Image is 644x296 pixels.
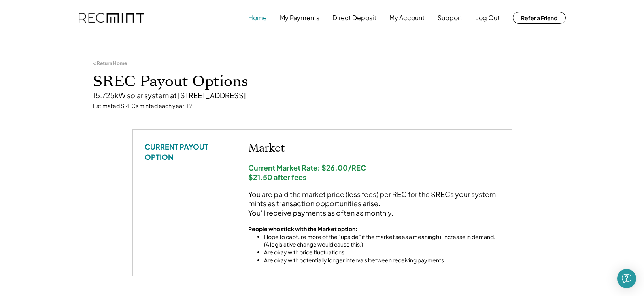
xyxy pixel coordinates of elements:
[93,60,127,66] div: < Return Home
[332,10,376,26] button: Direct Deposit
[145,142,224,161] div: CURRENT PAYOUT OPTION
[93,91,551,100] div: 15.725kW solar system at [STREET_ADDRESS]
[248,10,267,26] button: Home
[248,190,500,217] div: You are paid the market price (less fees) per REC for the SRECs your system mints as transaction ...
[264,249,500,256] li: Are okay with price fluctuations
[248,142,500,155] h2: Market
[93,72,551,91] h1: SREC Payout Options
[513,12,566,24] button: Refer a Friend
[264,256,500,264] li: Are okay with potentially longer intervals between receiving payments
[248,225,357,232] strong: People who stick with the Market option:
[280,10,319,26] button: My Payments
[93,102,551,110] div: Estimated SRECs minted each year: 19
[617,269,636,288] div: Open Intercom Messenger
[475,10,500,26] button: Log Out
[389,10,425,26] button: My Account
[248,163,500,182] div: Current Market Rate: $26.00/REC $21.50 after fees
[438,10,462,26] button: Support
[264,233,500,249] li: Hope to capture more of the “upside” if the market sees a meaningful increase in demand. (A legis...
[79,13,144,23] img: recmint-logotype%403x.png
